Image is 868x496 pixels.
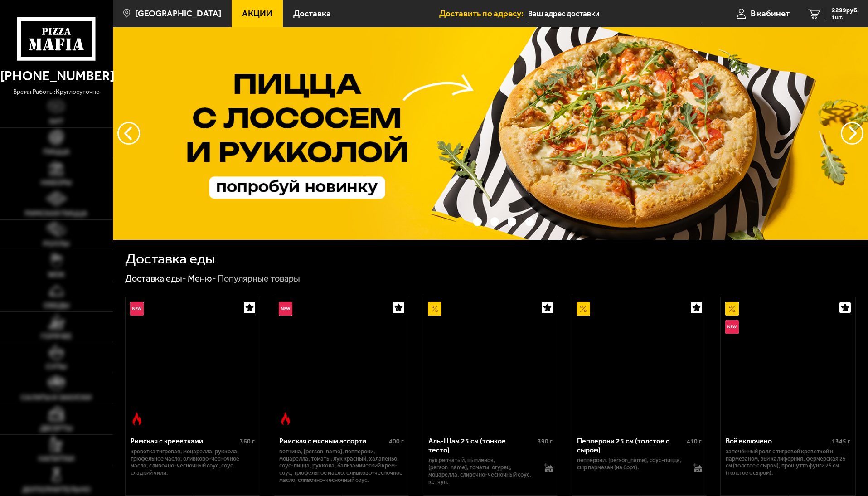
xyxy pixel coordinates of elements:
input: Ваш адрес доставки [528,5,702,22]
h1: Доставка еды [125,252,215,266]
div: Римская с мясным ассорти [279,437,387,445]
img: Новинка [130,302,144,316]
p: лук репчатый, цыпленок, [PERSON_NAME], томаты, огурец, моцарелла, сливочно-чесночный соус, кетчуп. [428,457,536,486]
span: 400 г [389,438,404,445]
img: Акционный [428,302,441,316]
button: точки переключения [456,217,464,226]
button: точки переключения [473,217,482,226]
button: точки переключения [508,217,516,226]
a: НовинкаОстрое блюдоРимская с креветками [126,297,260,430]
a: АкционныйПепперони 25 см (толстое с сыром) [572,297,707,430]
div: Пепперони 25 см (толстое с сыром) [577,437,684,454]
span: Акции [242,9,272,18]
span: [GEOGRAPHIC_DATA] [135,9,221,18]
a: Доставка еды- [125,273,186,284]
span: Наборы [41,179,72,186]
span: 1 шт. [832,15,859,20]
p: пепперони, [PERSON_NAME], соус-пицца, сыр пармезан (на борт). [577,457,684,471]
button: точки переключения [490,217,499,226]
span: Хит [49,118,63,125]
button: точки переключения [525,217,534,226]
span: 1345 г [832,438,850,445]
span: Салаты и закуски [21,394,92,401]
p: ветчина, [PERSON_NAME], пепперони, моцарелла, томаты, лук красный, халапеньо, соус-пицца, руккола... [279,448,404,484]
img: Новинка [279,302,292,316]
img: Новинка [725,320,739,334]
div: Всё включено [726,437,829,445]
span: 410 г [687,438,702,445]
a: Меню- [188,273,216,284]
span: Напитки [39,455,74,462]
a: НовинкаОстрое блюдоРимская с мясным ассорти [274,297,409,430]
span: Супы [46,363,67,370]
span: В кабинет [751,9,790,18]
span: WOK [48,271,65,278]
span: Роллы [43,240,69,248]
img: Острое блюдо [279,412,292,426]
span: Горячее [41,333,72,340]
p: креветка тигровая, моцарелла, руккола, трюфельное масло, оливково-чесночное масло, сливочно-чесно... [131,448,255,477]
span: Пицца [43,148,70,156]
span: 2299 руб. [832,7,859,14]
button: следующий [117,122,140,145]
span: Дополнительно [22,486,91,493]
div: Аль-Шам 25 см (тонкое тесто) [428,437,536,454]
a: АкционныйНовинкаВсё включено [721,297,855,430]
img: Акционный [725,302,739,316]
span: Десерты [40,425,73,432]
a: АкционныйАль-Шам 25 см (тонкое тесто) [423,297,558,430]
span: Доставить по адресу: [439,9,528,18]
div: Римская с креветками [131,437,238,445]
img: Острое блюдо [130,412,144,426]
div: Популярные товары [218,273,300,285]
p: Запечённый ролл с тигровой креветкой и пармезаном, Эби Калифорния, Фермерская 25 см (толстое с сы... [726,448,850,477]
img: Акционный [577,302,590,316]
span: Обеды [44,302,69,309]
button: предыдущий [841,122,863,145]
span: Доставка [293,9,331,18]
span: Римская пицца [25,210,87,217]
span: 360 г [240,438,255,445]
span: 390 г [538,438,553,445]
